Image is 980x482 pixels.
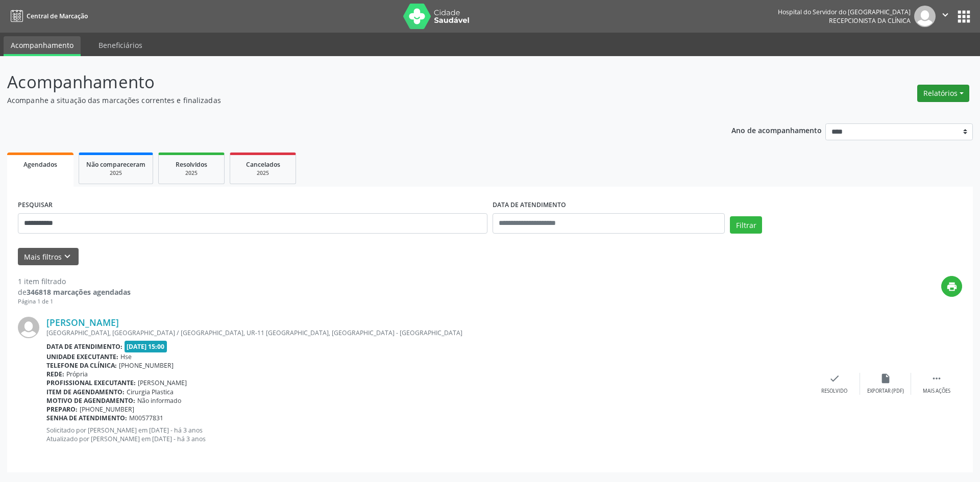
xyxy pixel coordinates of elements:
span: Central de Marcação [27,12,88,20]
div: 1 item filtrado [18,276,131,287]
span: Resolvidos [176,160,207,169]
i:  [940,9,951,20]
div: Hospital do Servidor do [GEOGRAPHIC_DATA] [778,8,911,16]
div: [GEOGRAPHIC_DATA], [GEOGRAPHIC_DATA] / [GEOGRAPHIC_DATA], UR-11 [GEOGRAPHIC_DATA], [GEOGRAPHIC_DA... [46,328,809,337]
span: Cancelados [246,160,280,169]
span: Não informado [137,396,181,405]
a: Beneficiários [91,36,150,54]
i:  [931,373,942,384]
p: Acompanhe a situação das marcações correntes e finalizadas [7,95,683,106]
div: Mais ações [923,388,950,395]
i: check [829,373,840,384]
button: apps [955,8,973,26]
span: [DATE] 15:00 [125,341,167,352]
p: Solicitado por [PERSON_NAME] em [DATE] - há 3 anos Atualizado por [PERSON_NAME] em [DATE] - há 3 ... [46,426,809,443]
strong: 346818 marcações agendadas [27,287,131,297]
button: Mais filtroskeyboard_arrow_down [18,248,79,266]
span: [PERSON_NAME] [138,378,187,387]
i: keyboard_arrow_down [62,251,73,262]
a: Central de Marcação [7,8,88,24]
div: 2025 [86,169,145,177]
b: Data de atendimento: [46,342,122,351]
div: Resolvido [821,388,847,395]
span: M00577831 [129,414,163,422]
button:  [936,6,955,27]
div: 2025 [237,169,288,177]
span: Recepcionista da clínica [829,16,911,25]
i: print [946,281,958,292]
div: Página 1 de 1 [18,297,131,306]
button: Relatórios [917,85,969,102]
b: Telefone da clínica: [46,361,117,370]
span: Hse [120,352,132,361]
div: 2025 [166,169,217,177]
a: Acompanhamento [4,36,81,56]
label: PESQUISAR [18,197,53,213]
div: de [18,287,131,297]
div: Exportar (PDF) [867,388,904,395]
button: print [941,276,962,297]
span: Agendados [23,160,57,169]
img: img [18,317,39,338]
span: [PHONE_NUMBER] [80,405,134,414]
label: DATA DE ATENDIMENTO [493,197,566,213]
span: Não compareceram [86,160,145,169]
i: insert_drive_file [880,373,891,384]
span: [PHONE_NUMBER] [119,361,174,370]
button: Filtrar [730,216,762,234]
span: Cirurgia Plastica [127,388,174,396]
p: Acompanhamento [7,69,683,95]
p: Ano de acompanhamento [731,123,822,136]
span: Própria [66,370,88,378]
b: Preparo: [46,405,78,414]
b: Unidade executante: [46,352,118,361]
b: Profissional executante: [46,378,136,387]
img: img [914,6,936,27]
b: Senha de atendimento: [46,414,127,422]
b: Motivo de agendamento: [46,396,135,405]
b: Rede: [46,370,64,378]
b: Item de agendamento: [46,388,125,396]
a: [PERSON_NAME] [46,317,119,328]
